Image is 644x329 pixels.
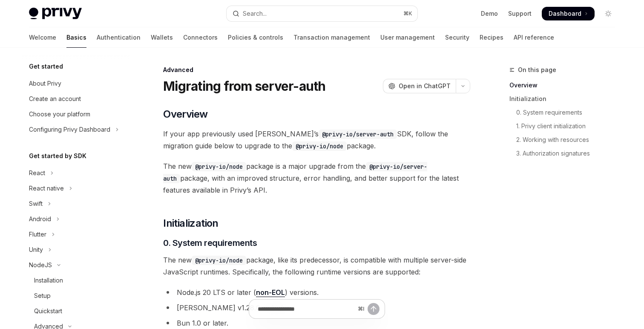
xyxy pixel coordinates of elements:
[227,6,417,21] button: Open search
[399,82,451,90] span: Open in ChatGPT
[22,242,131,257] button: Toggle Unity section
[29,61,63,72] h5: Get started
[22,273,131,288] a: Installation
[163,128,470,152] span: If your app previously used [PERSON_NAME]’s SDK, follow the migration guide below to upgrade to t...
[22,303,131,319] a: Quickstart
[163,237,257,249] span: 0. System requirements
[514,27,554,48] a: API reference
[151,27,173,48] a: Wallets
[481,9,498,18] a: Demo
[509,106,622,119] a: 0. System requirements
[368,303,379,315] button: Send message
[29,94,81,104] div: Create an account
[29,124,110,135] div: Configuring Privy Dashboard
[34,306,62,316] div: Quickstart
[29,229,46,240] div: Flutter
[293,27,370,48] a: Transaction management
[22,107,131,122] a: Choose your platform
[163,216,218,230] span: Initialization
[22,288,131,303] a: Setup
[34,275,63,286] div: Installation
[319,130,397,139] code: @privy-io/server-auth
[66,27,86,48] a: Basics
[163,66,470,74] div: Advanced
[29,8,82,20] img: light logo
[34,291,51,301] div: Setup
[22,196,131,211] button: Toggle Swift section
[163,286,470,298] li: Node.js 20 LTS or later ( ) versions.
[29,168,45,178] div: React
[549,9,581,18] span: Dashboard
[163,78,326,94] h1: Migrating from server-auth
[29,151,86,161] h5: Get started by SDK
[509,119,622,133] a: 1. Privy client initialization
[29,199,43,209] div: Swift
[509,147,622,160] a: 3. Authorization signatures
[192,162,246,171] code: @privy-io/node
[518,65,556,75] span: On this page
[445,27,469,48] a: Security
[29,109,90,119] div: Choose your platform
[22,181,131,196] button: Toggle React native section
[542,7,595,20] a: Dashboard
[29,214,51,224] div: Android
[29,27,56,48] a: Welcome
[292,141,347,151] code: @privy-io/node
[509,133,622,147] a: 2. Working with resources
[22,122,131,137] button: Toggle Configuring Privy Dashboard section
[243,9,267,19] div: Search...
[22,91,131,107] a: Create an account
[508,9,532,18] a: Support
[509,92,622,106] a: Initialization
[29,260,52,270] div: NodeJS
[22,76,131,91] a: About Privy
[183,27,218,48] a: Connectors
[228,27,283,48] a: Policies & controls
[163,160,470,196] span: The new package is a major upgrade from the package, with an improved structure, error handling, ...
[22,227,131,242] button: Toggle Flutter section
[22,257,131,273] button: Toggle NodeJS section
[380,27,435,48] a: User management
[29,245,43,255] div: Unity
[97,27,141,48] a: Authentication
[258,300,354,318] input: Ask a question...
[383,79,456,93] button: Open in ChatGPT
[29,183,64,193] div: React native
[480,27,503,48] a: Recipes
[29,78,61,89] div: About Privy
[163,254,470,278] span: The new package, like its predecessor, is compatible with multiple server-side JavaScript runtime...
[601,7,615,20] button: Toggle dark mode
[192,256,246,265] code: @privy-io/node
[403,10,412,17] span: ⌘ K
[22,211,131,227] button: Toggle Android section
[509,78,622,92] a: Overview
[256,288,285,297] a: non-EOL
[22,165,131,181] button: Toggle React section
[163,107,207,121] span: Overview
